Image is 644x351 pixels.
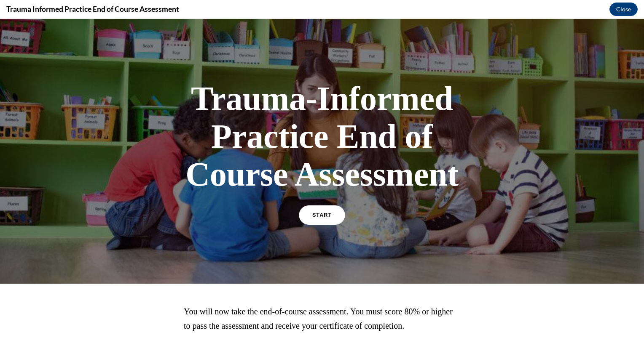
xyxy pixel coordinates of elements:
[312,193,332,199] span: START
[609,3,638,16] button: Close
[184,288,453,311] span: You will now take the end-of-course assessment. You must score 80% or higher to pass the assessme...
[174,61,470,174] h1: Trauma-Informed Practice End of Course Assessment
[299,186,345,206] a: START
[6,4,179,14] h4: Trauma Informed Practice End of Course Assessment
